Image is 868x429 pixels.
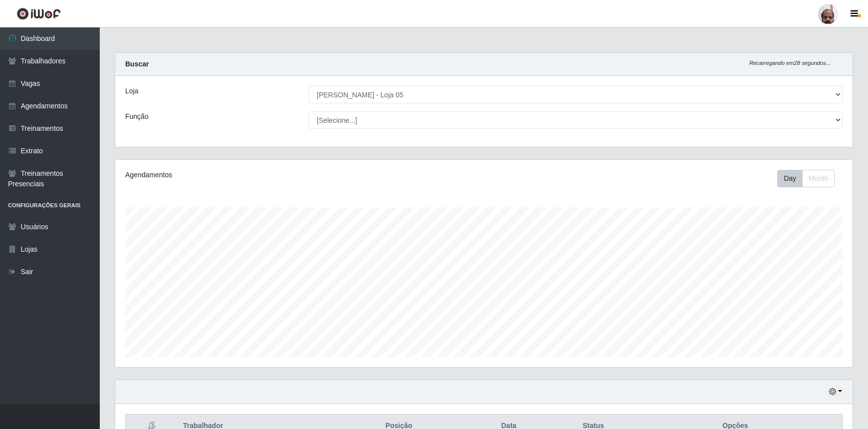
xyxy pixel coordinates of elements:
div: First group [777,170,835,187]
div: Toolbar with button groups [777,170,843,187]
button: Day [777,170,803,187]
label: Loja [125,86,138,96]
button: Month [802,170,835,187]
div: Agendamentos [125,170,416,180]
strong: Buscar [125,60,149,68]
label: Função [125,111,149,122]
i: Recarregando em 28 segundos... [749,60,831,66]
img: CoreUI Logo [16,7,61,20]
